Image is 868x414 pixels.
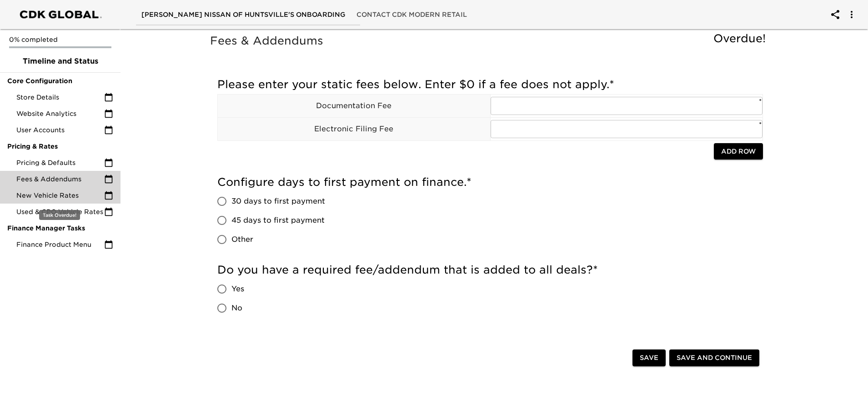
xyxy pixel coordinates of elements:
span: Used & CPO Vehicle Rates [16,207,104,216]
span: Save [640,352,658,364]
h5: Please enter your static fees below. Enter $0 if a fee does not apply. [217,77,763,92]
span: Pricing & Defaults [16,158,104,167]
span: Finance Product Menu [16,240,104,249]
h5: Do you have a required fee/addendum that is added to all deals? [217,263,763,277]
span: User Accounts [16,125,104,135]
span: Add Row [721,146,756,157]
span: Website Analytics [16,109,104,118]
span: Fees & Addendums [16,175,104,184]
p: 0% completed [9,35,111,44]
button: account of current user [824,4,846,25]
button: account of current user [841,4,863,25]
span: 30 days to first payment [231,196,325,207]
span: Overdue! [713,32,766,45]
h5: Fees & Addendums [210,34,770,48]
button: Add Row [714,143,763,160]
span: No [231,303,242,314]
span: New Vehicle Rates [16,191,104,200]
span: Yes [231,284,244,294]
span: Other [231,234,253,245]
span: 45 days to first payment [231,215,325,226]
button: Save and Continue [669,349,759,366]
span: Store Details [16,93,104,102]
span: Core Configuration [7,76,113,85]
button: Save [632,349,666,366]
p: Electronic Filing Fee [218,124,490,135]
span: Save and Continue [677,352,752,364]
span: Contact CDK Modern Retail [356,9,467,20]
span: Timeline and Status [7,56,113,67]
span: Finance Manager Tasks [7,224,113,233]
span: [PERSON_NAME] Nissan of Huntsville's Onboarding [141,9,346,20]
span: Pricing & Rates [7,142,113,151]
h5: Configure days to first payment on finance. [217,175,763,190]
p: Documentation Fee [218,100,490,111]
